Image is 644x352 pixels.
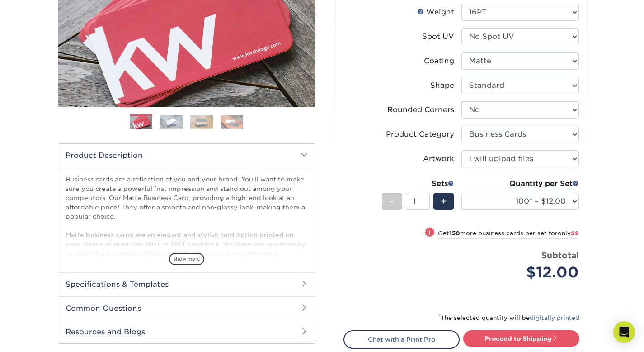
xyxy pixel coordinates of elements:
[530,314,579,321] a: digitally printed
[169,253,204,265] span: show more
[424,56,454,67] div: Coating
[439,314,579,321] small: The selected quantity will be
[430,80,454,91] div: Shape
[449,230,460,237] strong: 150
[160,115,183,129] img: Business Cards 02
[58,144,315,167] h2: Product Description
[423,153,454,164] div: Artwork
[571,230,579,237] span: $9
[390,195,394,208] span: -
[463,330,579,347] a: Proceed to Shipping
[58,272,315,296] h2: Specifications & Templates
[422,31,454,42] div: Spot UV
[221,115,243,129] img: Business Cards 04
[461,178,579,189] div: Quantity per Set
[558,230,579,237] span: only
[468,262,579,283] div: $12.00
[343,330,460,348] a: Chat with a Print Pro
[382,178,454,189] div: Sets
[541,250,579,260] strong: Subtotal
[190,115,213,129] img: Business Cards 03
[417,7,454,18] div: Weight
[58,296,315,320] h2: Common Questions
[428,228,431,238] span: !
[66,175,308,304] p: Business cards are a reflection of you and your brand. You'll want to make sure you create a powe...
[438,230,579,239] small: Get more business cards per set for
[130,111,152,134] img: Business Cards 01
[387,105,454,115] div: Rounded Corners
[58,320,315,343] h2: Resources and Blogs
[613,321,635,343] div: Open Intercom Messenger
[386,129,454,140] div: Product Category
[441,195,447,208] span: +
